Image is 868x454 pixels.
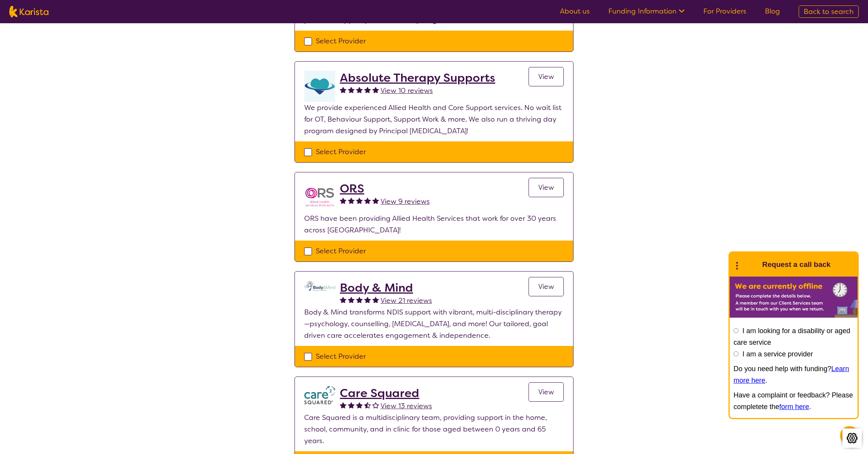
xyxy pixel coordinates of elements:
span: View 9 reviews [381,197,430,206]
img: halfstar [364,402,371,408]
img: fullstar [340,402,346,408]
a: View [529,277,564,296]
img: fullstar [372,197,379,204]
img: fullstar [356,402,363,408]
span: View [538,72,554,81]
a: Funding Information [608,7,685,16]
label: I am a service provider [742,350,813,358]
a: View [529,178,564,197]
img: fullstar [348,86,355,93]
p: Have a complaint or feedback? Please completete the . [734,389,854,413]
img: Karista logo [9,6,48,17]
a: Care Squared [340,386,432,400]
img: fullstar [364,86,371,93]
img: fullstar [348,197,355,204]
img: Karista [742,257,758,272]
img: fullstar [364,197,371,204]
a: ORS [340,182,430,196]
a: View 13 reviews [381,400,432,412]
img: fullstar [364,296,371,303]
img: fullstar [356,197,363,204]
img: fullstar [372,296,379,303]
img: Karista offline chat form to request call back [730,277,858,318]
img: qmpolprhjdhzpcuekzqg.svg [304,281,335,291]
span: View 10 reviews [381,86,433,95]
a: View 21 reviews [381,295,432,306]
span: View 13 reviews [381,401,432,411]
a: View [529,67,564,86]
img: fullstar [356,296,363,303]
a: View 9 reviews [381,196,430,207]
label: I am looking for a disability or aged care service [734,327,850,346]
a: Back to search [799,5,859,18]
img: nspbnteb0roocrxnmwip.png [304,182,335,213]
img: fullstar [348,402,355,408]
img: fullstar [372,86,379,93]
p: Care Squared is a multidisciplinary team, providing support in the home, school, community, and i... [304,412,564,447]
a: View 10 reviews [381,85,433,96]
a: For Providers [703,7,746,16]
a: form here [779,403,809,411]
img: fullstar [340,86,346,93]
p: Do you need help with funding? . [734,363,854,386]
img: emptystar [372,402,379,408]
img: fullstar [340,296,346,303]
img: watfhvlxxexrmzu5ckj6.png [304,386,335,404]
span: View [538,387,554,397]
h1: Request a call back [762,259,830,270]
img: otyvwjbtyss6nczvq3hf.png [304,71,335,102]
a: About us [560,7,590,16]
a: Body & Mind [340,281,432,295]
p: Body & Mind transforms NDIS support with vibrant, multi-disciplinary therapy—psychology, counsell... [304,306,564,341]
p: We provide experienced Allied Health and Core Support services. No wait list for OT, Behaviour Su... [304,102,564,137]
a: Absolute Therapy Supports [340,71,495,85]
span: View [538,183,554,192]
span: View [538,282,554,291]
a: View [529,382,564,402]
a: Blog [765,7,780,16]
img: fullstar [356,86,363,93]
img: fullstar [340,197,346,204]
span: View 21 reviews [381,296,432,305]
p: ORS have been providing Allied Health Services that work for over 30 years across [GEOGRAPHIC_DATA]! [304,213,564,236]
span: Back to search [804,7,854,16]
img: fullstar [348,296,355,303]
